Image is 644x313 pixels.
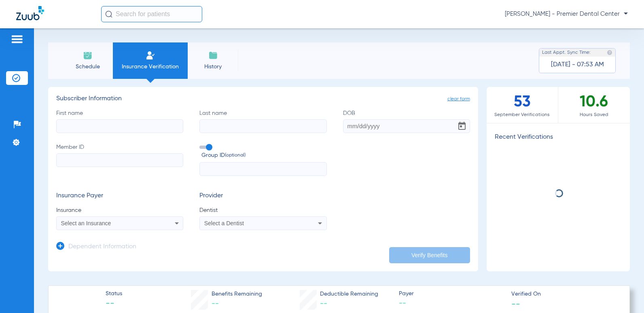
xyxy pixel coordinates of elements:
[106,290,122,298] span: Status
[199,119,326,133] input: Last name
[56,95,470,103] h3: Subscriber Information
[11,34,23,44] img: hamburger-icon
[542,49,591,57] span: Last Appt. Sync Time:
[56,206,183,214] span: Insurance
[487,87,558,123] div: 53
[212,290,262,298] span: Benefits Remaining
[487,133,630,142] h3: Recent Verifications
[320,300,327,307] span: --
[56,192,183,200] h3: Insurance Payer
[101,6,202,22] input: Search for patients
[146,51,155,60] img: Manual Insurance Verification
[199,109,326,133] label: Last name
[320,290,378,298] span: Deductible Remaining
[194,63,232,71] span: History
[399,298,504,309] span: --
[56,109,183,133] label: First name
[607,50,612,55] img: last sync help info
[447,95,470,103] span: clear form
[56,153,183,167] input: Member ID
[343,119,470,133] input: DOBOpen calendar
[454,118,470,134] button: Open calendar
[119,63,182,71] span: Insurance Verification
[487,111,558,119] span: September Verifications
[343,109,470,133] label: DOB
[558,87,630,123] div: 10.6
[505,10,628,18] span: [PERSON_NAME] - Premier Dental Center
[558,111,630,119] span: Hours Saved
[204,220,244,226] span: Select a Dentist
[106,298,122,310] span: --
[389,247,470,263] button: Verify Benefits
[225,151,246,160] small: (optional)
[201,151,326,160] span: Group ID
[199,192,326,200] h3: Provider
[56,119,183,133] input: First name
[56,143,183,176] label: Member ID
[68,63,107,71] span: Schedule
[212,300,219,307] span: --
[551,61,604,69] span: [DATE] - 07:53 AM
[511,290,617,298] span: Verified On
[199,206,326,214] span: Dentist
[61,220,111,226] span: Select an Insurance
[68,243,136,251] h3: Dependent Information
[208,51,218,60] img: History
[511,299,520,308] span: --
[105,11,112,18] img: Search Icon
[399,290,504,298] span: Payer
[83,51,93,60] img: Schedule
[16,6,44,20] img: Zuub Logo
